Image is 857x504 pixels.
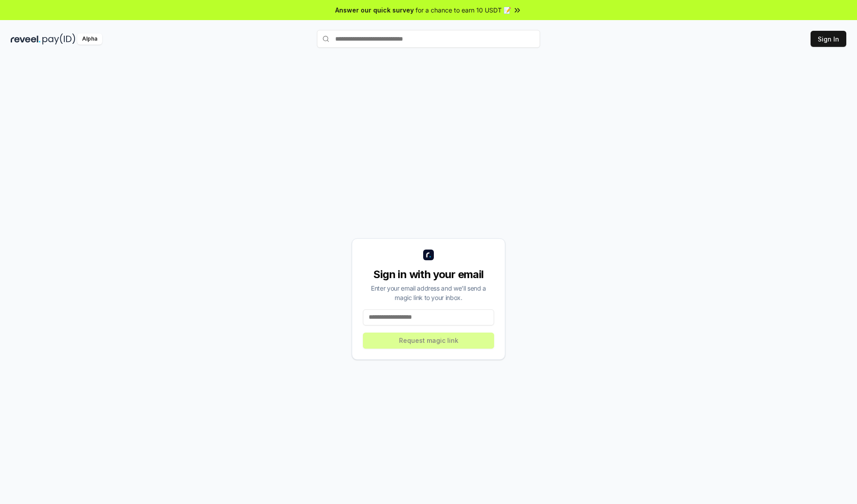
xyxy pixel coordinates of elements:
div: Sign in with your email [363,267,494,282]
img: logo_small [423,250,434,260]
span: for a chance to earn 10 USDT 📝 [416,5,511,15]
div: Alpha [77,33,102,45]
div: Enter your email address and we’ll send a magic link to your inbox. [363,283,494,302]
span: Answer our quick survey [335,5,414,15]
button: Sign In [811,31,846,47]
img: reveel_dark [11,33,41,45]
img: pay_id [42,33,75,45]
